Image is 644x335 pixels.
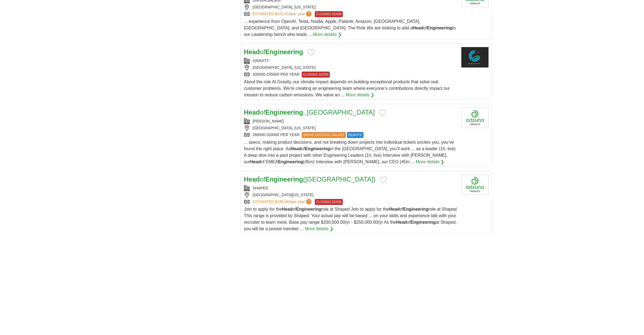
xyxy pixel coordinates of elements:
strong: Head [282,207,292,211]
button: Add to favorite jobs [307,49,315,56]
strong: Engineering [265,48,303,56]
a: GRAVITY [253,59,269,63]
span: ? [306,199,312,204]
strong: Head [244,48,260,56]
span: ? [306,11,312,17]
span: CLOSING SOON [315,11,343,17]
a: HeadofEngineering [244,48,303,56]
span: About the role At Gravity, our climate impact depends on building exceptional products that solve... [244,79,450,97]
strong: Engineering [296,207,321,211]
div: [GEOGRAPHIC_DATA][US_STATE] [244,192,457,198]
strong: Head [291,146,301,151]
img: Gravity Supply Chain Solutions logo [461,47,489,67]
img: Company logo [461,107,489,128]
span: ... specs, making product decisions, and not breaking down projects into individual tickets excit... [244,140,456,164]
a: More details ❯ [305,226,334,232]
a: HeadofEngineering, [GEOGRAPHIC_DATA] [244,109,375,116]
strong: Head [389,207,399,211]
strong: Engineering [403,207,428,211]
strong: Head [244,109,260,116]
strong: Engineering [265,176,303,183]
strong: Engineering [305,146,330,151]
span: ... experience from OpenAI, Tesla, Nvidia, Apple, Palantir, Amazon, [GEOGRAPHIC_DATA], [GEOGRAPHI... [244,19,456,37]
a: ESTIMATED:$191,919per year? [253,11,313,17]
strong: Head [244,176,260,183]
strong: Engineering [427,26,452,30]
div: 280000-320000 PER YEAR [244,132,457,138]
strong: Engineering [410,220,435,225]
a: More details ❯ [313,31,341,38]
span: $169,463 [275,199,291,204]
strong: Head [396,220,407,225]
div: [PERSON_NAME] [244,118,457,124]
div: [GEOGRAPHIC_DATA], [US_STATE] [244,4,457,10]
div: [GEOGRAPHIC_DATA], [US_STATE] [244,65,457,70]
span: CLOSING SOON [302,72,330,78]
span: Join to apply for the of role at Shaped Join to apply for the of role at Shaped This range is pro... [244,207,457,231]
button: Add to favorite jobs [380,177,387,183]
span: CLOSING SOON [315,199,343,205]
strong: Head [250,159,261,164]
span: $191,919 [275,12,291,16]
div: [GEOGRAPHIC_DATA], [US_STATE] [244,125,457,131]
a: HeadofEngineering([GEOGRAPHIC_DATA]) [244,176,376,183]
a: ESTIMATED:$169,463per year? [253,199,313,205]
strong: Engineering [278,159,303,164]
div: SHAPED [244,185,457,191]
strong: Head [413,26,423,30]
button: Add to favorite jobs [379,110,386,116]
span: ABOVE AVERAGE SALARY [302,132,346,138]
img: Company logo [461,174,489,195]
strong: Engineering [265,109,303,116]
span: REMOTE [347,132,364,138]
a: More details ❯ [346,92,374,98]
div: 205000-235000 PER YEAR [244,72,457,78]
a: More details ❯ [416,159,444,165]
